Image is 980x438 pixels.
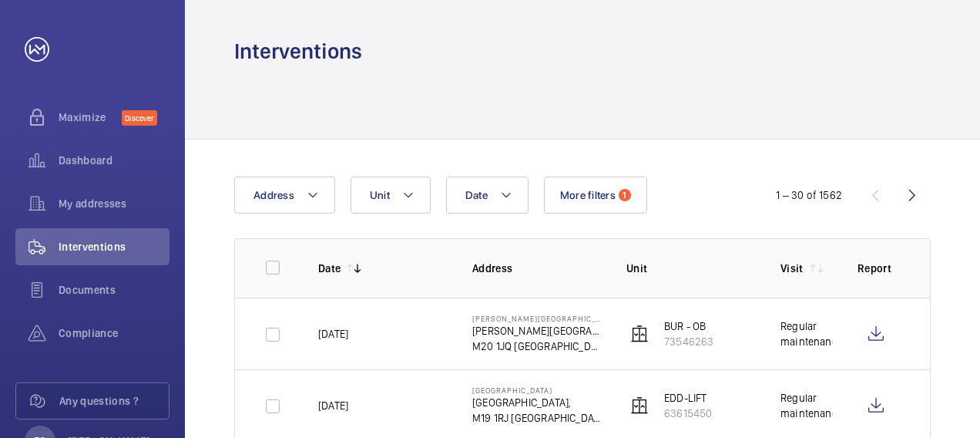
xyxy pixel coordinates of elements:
span: Unit [370,189,390,201]
p: 73546263 [664,334,713,349]
p: [DATE] [318,326,348,342]
span: Maximize [59,109,122,125]
p: [PERSON_NAME][GEOGRAPHIC_DATA] [472,314,602,323]
span: My addresses [59,196,169,211]
span: Any questions ? [59,393,169,409]
button: Unit [351,177,431,214]
p: [PERSON_NAME][GEOGRAPHIC_DATA], [472,323,602,339]
p: 63615450 [664,406,712,421]
button: Date [446,177,529,214]
span: Compliance [59,325,169,341]
span: 1 [619,189,631,201]
span: Discover [122,110,157,126]
p: [DATE] [318,398,348,413]
img: elevator.svg [630,325,649,343]
span: More filters [560,189,616,201]
p: M19 1RJ [GEOGRAPHIC_DATA] [472,410,602,426]
p: [GEOGRAPHIC_DATA] [472,386,602,395]
span: Address [253,189,294,201]
p: BUR - OB [664,318,713,334]
span: Date [465,189,488,201]
span: Documents [59,282,169,298]
p: Report [857,261,899,276]
p: Visit [780,261,804,276]
p: M20 1JQ [GEOGRAPHIC_DATA] [472,339,602,354]
p: Date [318,261,341,276]
div: Regular maintenance [780,318,833,349]
div: Regular maintenance [780,390,833,421]
img: elevator.svg [630,396,649,415]
span: Interventions [59,239,169,254]
button: Address [234,177,335,214]
span: Dashboard [59,153,169,168]
h1: Interventions [234,37,362,66]
div: 1 – 30 of 1562 [776,187,842,203]
p: EDD-LIFT [664,390,712,406]
p: Unit [626,261,756,276]
p: Address [472,261,602,276]
button: More filters1 [544,177,647,214]
p: [GEOGRAPHIC_DATA], [472,395,602,410]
